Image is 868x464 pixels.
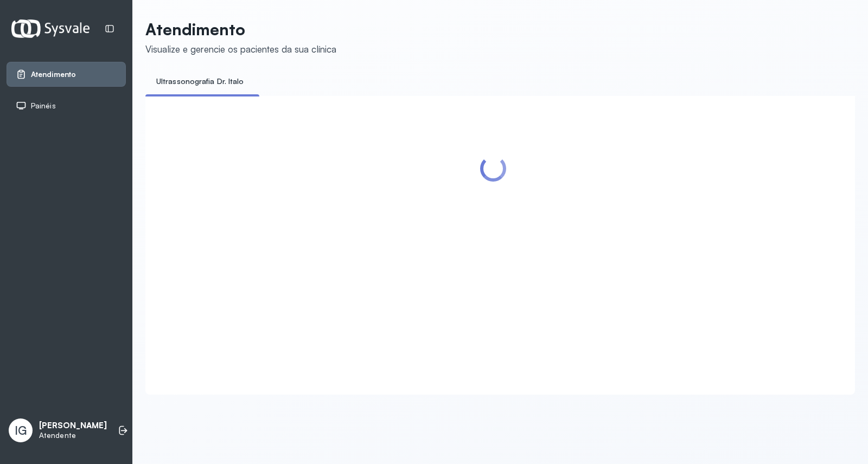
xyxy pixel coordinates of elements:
a: Atendimento [16,69,117,80]
img: Logotipo do estabelecimento [11,20,90,37]
p: Atendimento [145,20,336,39]
div: Visualize e gerencie os pacientes da sua clínica [145,43,336,55]
p: Atendente [39,431,107,440]
a: Ultrassonografia Dr. Italo [145,73,255,91]
span: Painéis [31,101,56,111]
p: [PERSON_NAME] [39,421,107,431]
span: Atendimento [31,70,76,79]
